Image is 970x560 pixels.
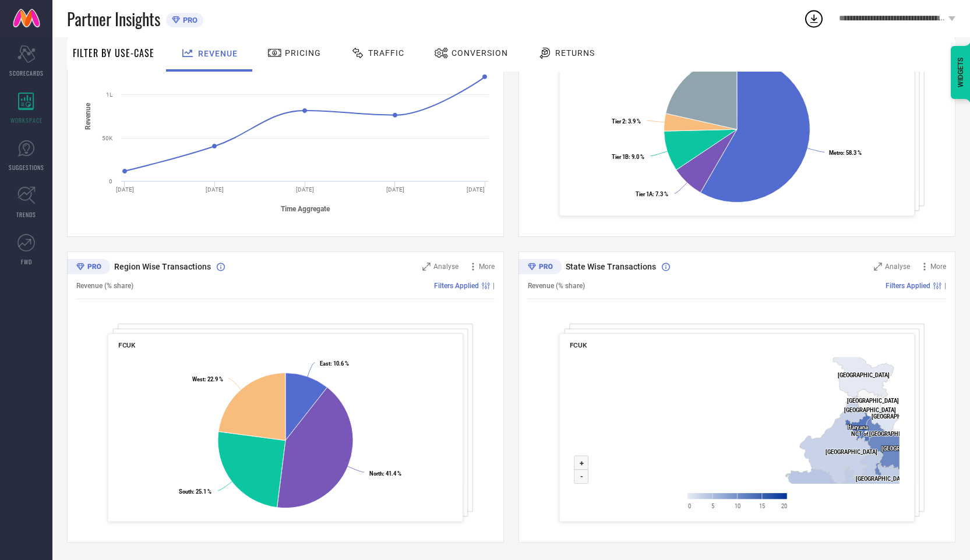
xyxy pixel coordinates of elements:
span: Analyse [885,263,910,271]
div: Open download list [803,8,824,29]
div: Premium [518,259,562,277]
div: Premium [67,259,110,277]
text: NCT of [GEOGRAPHIC_DATA] [851,431,921,437]
span: Conversion [452,48,508,58]
text: [DATE] [116,186,134,193]
span: Revenue (% share) [528,282,585,290]
span: Revenue (% share) [76,282,133,290]
span: Returns [555,48,595,58]
span: SCORECARDS [9,69,44,77]
span: Traffic [368,48,404,58]
text: : 58.3 % [829,150,862,156]
span: FCUK [118,341,136,349]
tspan: West [192,376,204,382]
text: 0 [688,503,691,509]
span: More [479,263,495,271]
text: [GEOGRAPHIC_DATA] [826,449,877,455]
text: [GEOGRAPHIC_DATA] [856,476,908,482]
text: 50K [102,135,113,141]
span: Region Wise Transactions [114,262,211,271]
span: TRENDS [16,210,36,219]
text: [GEOGRAPHIC_DATA] [847,398,899,404]
span: WORKSPACE [10,116,43,125]
text: [DATE] [467,186,485,193]
text: 10 [735,503,740,509]
span: State Wise Transactions [566,262,656,271]
text: 15 [759,503,765,509]
span: | [493,282,495,290]
span: Revenue [198,49,238,58]
span: FWD [21,257,32,266]
svg: Zoom [422,263,431,271]
text: Haryana [848,424,868,430]
text: 5 [711,503,714,509]
text: [GEOGRAPHIC_DATA] [844,407,896,413]
span: Filter By Use-Case [73,46,154,60]
span: Filters Applied [434,282,479,290]
tspan: Tier 2 [612,118,625,125]
tspan: Metro [829,150,843,156]
text: + [580,459,584,467]
tspan: North [369,470,383,477]
text: [GEOGRAPHIC_DATA] [838,372,890,378]
text: : 9.0 % [612,154,644,160]
span: More [930,263,946,271]
tspan: South [179,488,193,495]
text: 1L [106,91,113,98]
text: : 3.9 % [612,118,641,125]
span: SUGGESTIONS [9,163,44,172]
text: [DATE] [386,186,404,193]
span: Partner Insights [67,7,160,31]
text: [GEOGRAPHIC_DATA] [872,413,923,420]
tspan: Tier 1B [612,154,629,160]
text: : 25.1 % [179,488,211,495]
text: [DATE] [296,186,314,193]
text: [GEOGRAPHIC_DATA] [881,445,933,452]
span: Pricing [285,48,321,58]
text: - [580,472,583,481]
text: : 10.6 % [320,360,349,367]
span: PRO [180,16,197,24]
text: : 41.4 % [369,470,401,477]
span: Analyse [433,263,458,271]
tspan: Tier 1A [636,191,653,197]
svg: Zoom [874,263,882,271]
text: : 7.3 % [636,191,668,197]
tspan: Revenue [84,102,92,129]
text: 20 [781,503,787,509]
span: FCUK [570,341,587,349]
tspan: East [320,360,330,367]
span: Filters Applied [886,282,930,290]
text: [DATE] [206,186,224,193]
text: 0 [109,178,112,185]
span: | [944,282,946,290]
tspan: Time Aggregate [281,205,330,213]
text: : 22.9 % [192,376,223,382]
